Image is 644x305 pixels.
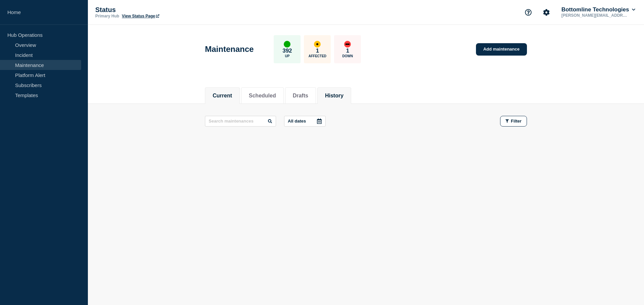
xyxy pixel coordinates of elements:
[205,116,276,127] input: Search maintenances
[95,6,229,14] p: Status
[293,93,308,99] button: Drafts
[342,54,353,58] p: Down
[285,54,289,58] p: Up
[500,116,527,127] button: Filter
[511,119,522,124] span: Filter
[284,116,326,127] button: All dates
[344,41,351,48] div: down
[95,14,119,18] p: Primary Hub
[316,48,319,54] p: 1
[314,41,321,48] div: affected
[213,93,232,99] button: Current
[249,93,276,99] button: Scheduled
[521,5,535,19] button: Support
[325,93,343,99] button: History
[560,13,630,18] p: [PERSON_NAME][EMAIL_ADDRESS][DOMAIN_NAME]
[122,14,159,18] a: View Status Page
[282,48,292,54] p: 392
[284,41,290,48] div: up
[476,43,527,56] a: Add maintenance
[205,45,254,54] h1: Maintenance
[309,54,326,58] p: Affected
[539,5,553,19] button: Account settings
[346,48,349,54] p: 1
[288,119,306,124] p: All dates
[560,6,637,13] button: Bottomline Technologies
